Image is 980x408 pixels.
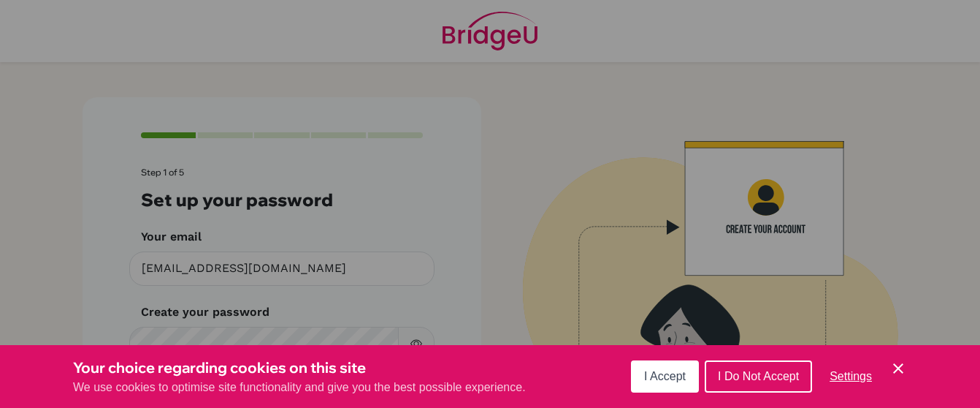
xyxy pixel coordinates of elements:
span: I Do Not Accept [718,370,799,382]
p: We use cookies to optimise site functionality and give you the best possible experience. [73,379,526,396]
h3: Your choice regarding cookies on this site [73,357,526,379]
span: I Accept [644,370,686,382]
button: I Accept [631,360,699,393]
span: Settings [830,370,872,382]
button: Settings [818,362,884,391]
button: Save and close [889,360,907,377]
button: I Do Not Accept [705,360,812,393]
